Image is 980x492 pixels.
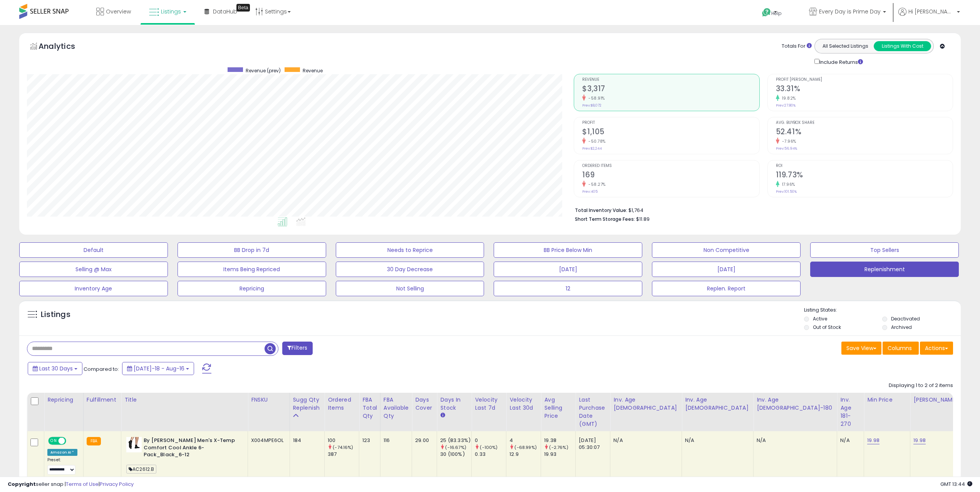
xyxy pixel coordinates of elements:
i: Get Help [762,8,771,17]
h2: $1,105 [582,127,759,138]
strong: Copyright [8,480,36,488]
div: Amazon AI * [47,449,77,456]
small: (-2.76%) [549,444,568,450]
button: Not Selling [336,281,484,296]
button: 30 Day Decrease [336,262,484,277]
div: 116 [384,437,406,444]
span: Listings [161,8,181,15]
button: Selling @ Max [19,262,168,277]
h2: 169 [582,170,759,181]
div: Totals For [782,43,812,50]
div: Displaying 1 to 2 of 2 items [889,382,953,389]
div: [DATE] 05:30:07 [579,437,604,451]
label: Deactivated [891,315,920,322]
span: Overview [106,8,131,15]
li: $1,764 [575,205,947,214]
span: Profit [PERSON_NAME] [776,78,953,82]
button: Save View [841,342,881,355]
div: Fulfillment [87,396,118,404]
div: Include Returns [809,57,872,66]
div: 19.93 [544,451,575,458]
span: ROI [776,164,953,168]
button: Listings With Cost [874,41,931,51]
h5: Listings [41,309,70,320]
span: [DATE]-18 - Aug-16 [134,365,184,372]
div: 184 [293,437,319,444]
small: (-100%) [480,444,498,450]
div: N/A [840,437,858,444]
button: BB Drop in 7d [178,242,326,258]
span: Profit [582,121,759,125]
div: Inv. Age [DEMOGRAPHIC_DATA]-180 [757,396,834,412]
small: (-16.67%) [445,444,466,450]
span: Columns [888,344,912,352]
div: Repricing [47,396,80,404]
small: Prev: 101.50% [776,189,797,194]
button: Last 30 Days [28,362,82,375]
span: Compared to: [84,365,119,373]
div: Velocity Last 7d [475,396,503,412]
div: Days Cover [415,396,434,412]
h5: Analytics [39,41,90,53]
div: FBA Total Qty [362,396,377,420]
div: Days In Stock [440,396,468,412]
span: Hi [PERSON_NAME] [908,8,955,15]
a: 19.98 [867,437,879,444]
small: Prev: 405 [582,189,598,194]
th: Please note that this number is a calculation based on your required days of coverage and your ve... [290,393,325,431]
div: Preset: [47,457,77,475]
label: Out of Stock [813,324,841,330]
button: Replen. Report [652,281,801,296]
button: BB Price Below Min [494,242,642,258]
a: 19.98 [913,437,926,444]
img: 41JCQAwannL._SL40_.jpg [126,437,142,452]
p: Listing States: [804,307,961,314]
button: [DATE] [494,262,642,277]
small: (-68.99%) [514,444,536,450]
small: -50.78% [586,138,606,144]
small: Prev: 56.94% [776,146,797,151]
span: Last 30 Days [39,365,73,372]
div: Avg Selling Price [544,396,572,420]
small: -7.96% [779,138,796,144]
h2: 52.41% [776,127,953,138]
span: Every Day is Prime Day [819,8,881,15]
a: Terms of Use [66,480,99,488]
a: Hi [PERSON_NAME] [898,8,960,25]
span: DataHub [213,8,237,15]
div: Ordered Items [328,396,356,412]
label: Active [813,315,827,322]
div: Inv. Age [DEMOGRAPHIC_DATA] [685,396,750,412]
div: 0 [475,437,506,444]
div: 123 [362,437,374,444]
b: Total Inventory Value: [575,207,627,213]
a: Privacy Policy [100,480,134,488]
button: Needs to Reprice [336,242,484,258]
h2: 33.31% [776,84,953,95]
span: OFF [65,438,77,444]
button: Items Being Repriced [178,262,326,277]
div: 0.33 [475,451,506,458]
div: 30 (100%) [440,451,471,458]
div: Velocity Last 30d [509,396,538,412]
span: AC2612.B [126,465,156,474]
button: Actions [920,342,953,355]
button: Columns [883,342,919,355]
div: X004MPE6OL [251,437,284,444]
button: Replenishment [810,262,959,277]
small: Prev: $2,244 [582,146,602,151]
div: FBA Available Qty [384,396,409,420]
div: Inv. Age [DEMOGRAPHIC_DATA] [613,396,678,412]
span: Revenue (prev) [246,67,281,74]
small: Prev: 27.80% [776,103,796,108]
button: Top Sellers [810,242,959,258]
button: [DATE]-18 - Aug-16 [122,362,194,375]
div: 100 [328,437,359,444]
small: 19.82% [779,95,796,101]
span: Revenue [582,78,759,82]
small: -58.91% [586,95,605,101]
div: seller snap | | [8,481,134,488]
div: 19.38 [544,437,575,444]
span: Help [771,10,782,17]
div: Sugg Qty Replenish [293,396,322,412]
